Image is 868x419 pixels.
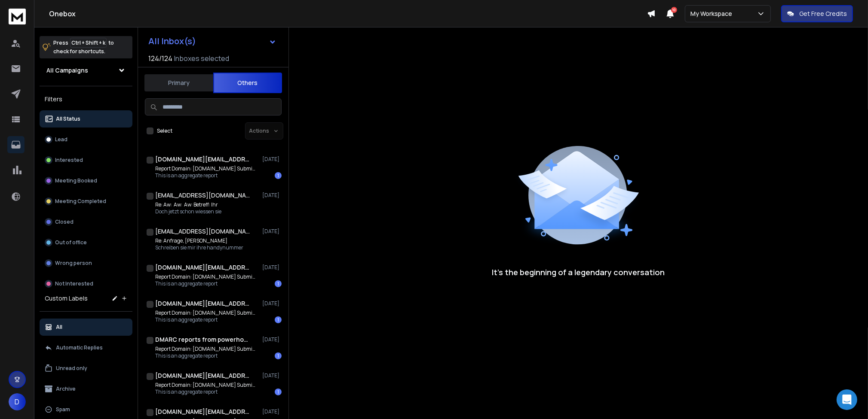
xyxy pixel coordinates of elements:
[55,198,106,205] p: Meeting Completed
[55,219,74,225] p: Closed
[70,38,107,48] span: Ctrl + Shift + k
[55,239,87,246] p: Out of office
[155,371,250,380] h1: [DOMAIN_NAME][EMAIL_ADDRESS][DOMAIN_NAME]
[49,9,647,19] h1: Onebox
[9,393,26,410] button: D
[213,73,282,93] button: Others
[9,9,26,24] img: logo
[837,389,857,410] div: Open Intercom Messenger
[155,352,258,359] p: This is an aggregate report
[492,266,665,278] p: It’s the beginning of a legendary conversation
[155,227,250,236] h1: [EMAIL_ADDRESS][DOMAIN_NAME]
[40,319,132,336] button: All
[155,382,258,389] p: Report Domain: [DOMAIN_NAME] Submitter: [DOMAIN_NAME]
[671,7,677,13] span: 10
[40,131,132,148] button: Lead
[155,201,221,208] p: Re: Aw: Aw: Aw: Betreff: Ihr
[56,115,80,122] p: All Status
[155,316,258,323] p: This is an aggregate report
[56,365,87,372] p: Unread only
[56,386,76,392] p: Archive
[157,128,172,134] label: Select
[155,191,250,200] h1: [EMAIL_ADDRESS][DOMAIN_NAME]
[155,335,250,344] h1: DMARC reports from powerhosting A/S
[53,39,114,56] p: Press to check for shortcuts.
[155,172,258,179] p: This is an aggregate report
[40,93,132,105] h3: Filters
[144,73,213,92] button: Primary
[40,110,132,128] button: All Status
[55,157,83,164] p: Interested
[40,62,132,79] button: All Campaigns
[155,299,250,308] h1: [DOMAIN_NAME][EMAIL_ADDRESS][DOMAIN_NAME]
[141,33,283,50] button: All Inbox(s)
[155,244,243,251] p: Schreiben sie mir ihre handynummer
[40,339,132,356] button: Automatic Replies
[799,9,847,18] p: Get Free Credits
[262,228,282,235] p: [DATE]
[174,53,229,64] h3: Inboxes selected
[55,177,97,184] p: Meeting Booked
[262,408,282,415] p: [DATE]
[155,208,221,215] p: Doch jetzt schon wiessen sie
[275,389,282,395] div: 1
[40,213,132,231] button: Closed
[275,316,282,323] div: 1
[262,192,282,199] p: [DATE]
[262,264,282,271] p: [DATE]
[148,53,172,64] span: 124 / 124
[40,275,132,292] button: Not Interested
[56,344,103,351] p: Automatic Replies
[155,346,258,352] p: Report Domain: [DOMAIN_NAME] Submitter: [DOMAIN_NAME]
[55,136,67,143] p: Lead
[781,5,853,22] button: Get Free Credits
[40,172,132,189] button: Meeting Booked
[40,193,132,210] button: Meeting Completed
[275,172,282,179] div: 1
[155,310,258,316] p: Report Domain: [DOMAIN_NAME] Submitter: [DOMAIN_NAME]
[275,280,282,287] div: 1
[55,280,93,287] p: Not Interested
[262,156,282,163] p: [DATE]
[262,300,282,307] p: [DATE]
[40,255,132,272] button: Wrong person
[56,406,70,413] p: Spam
[262,336,282,343] p: [DATE]
[690,9,736,18] p: My Workspace
[40,401,132,418] button: Spam
[155,263,250,272] h1: [DOMAIN_NAME][EMAIL_ADDRESS][DOMAIN_NAME]
[46,66,88,75] h1: All Campaigns
[56,324,62,331] p: All
[40,380,132,398] button: Archive
[55,260,92,267] p: Wrong person
[155,407,250,416] h1: [DOMAIN_NAME][EMAIL_ADDRESS][DOMAIN_NAME]
[262,372,282,379] p: [DATE]
[40,152,132,169] button: Interested
[155,237,243,244] p: Re: Anfrage, [PERSON_NAME]
[155,273,258,280] p: Report Domain: [DOMAIN_NAME] Submitter: [DOMAIN_NAME]
[45,294,88,303] h3: Custom Labels
[155,155,250,164] h1: [DOMAIN_NAME][EMAIL_ADDRESS][DOMAIN_NAME]
[40,360,132,377] button: Unread only
[148,37,196,46] h1: All Inbox(s)
[155,280,258,287] p: This is an aggregate report
[155,165,258,172] p: Report Domain: [DOMAIN_NAME] Submitter: [DOMAIN_NAME]
[155,389,258,395] p: This is an aggregate report
[275,352,282,359] div: 1
[40,234,132,251] button: Out of office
